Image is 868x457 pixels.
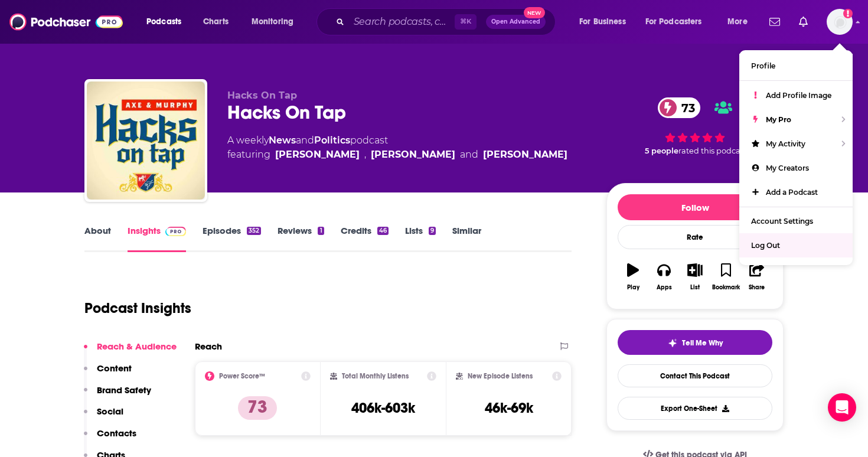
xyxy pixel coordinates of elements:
span: More [727,14,748,30]
button: Share [742,256,772,298]
p: Social [97,406,123,417]
div: 352 [247,227,261,235]
h2: Power Score™ [219,372,265,380]
img: User Profile [827,9,853,35]
span: My Creators [766,164,809,172]
span: Profile [751,61,775,70]
ul: Show profile menu [739,50,853,265]
span: For Business [579,14,626,30]
div: 73 5 peoplerated this podcast [606,90,784,163]
h3: 46k-69k [485,399,533,417]
button: Brand Safety [84,384,151,406]
p: Content [97,363,132,374]
span: My Pro [766,115,791,124]
svg: Add a profile image [843,9,853,18]
img: Hacks On Tap [87,81,205,200]
a: Episodes352 [203,225,261,252]
a: Add Profile Image [739,83,853,107]
div: Open Intercom Messenger [828,393,856,422]
span: Monitoring [252,14,293,30]
span: For Podcasters [645,14,702,30]
span: New [524,7,545,18]
button: Reach & Audience [84,341,177,363]
h2: Total Monthly Listens [342,372,409,380]
button: Show profile menu [827,9,853,35]
div: 46 [377,227,389,235]
a: Contact This Podcast [618,364,772,387]
div: List [690,284,700,291]
a: Mike Murphy [483,148,567,162]
a: Politics [314,135,350,146]
button: Content [84,363,132,384]
div: Share [749,284,765,291]
button: List [680,256,710,298]
span: featuring [227,148,567,162]
div: 1 [318,227,324,235]
button: Bookmark [710,256,741,298]
div: Rate [618,225,772,249]
button: open menu [719,12,762,31]
span: 5 people [645,146,678,155]
div: Apps [657,284,672,291]
button: Apps [648,256,679,298]
span: My Activity [766,139,805,148]
h2: New Episode Listens [468,372,533,380]
div: Bookmark [712,284,740,291]
button: Social [84,406,123,427]
span: ⌘ K [455,14,477,30]
a: Add a Podcast [739,180,853,204]
a: 73 [658,97,701,118]
button: open menu [571,12,641,31]
span: Account Settings [751,217,813,226]
input: Search podcasts, credits, & more... [349,12,455,31]
p: Contacts [97,427,136,439]
span: and [296,135,314,146]
h3: 406k-603k [351,399,415,417]
img: Podchaser - Follow, Share and Rate Podcasts [9,11,123,33]
button: Export One-Sheet [618,397,772,420]
a: Lists9 [405,225,436,252]
p: Reach & Audience [97,341,177,352]
a: About [84,225,111,252]
a: Profile [739,54,853,78]
span: rated this podcast [678,146,747,155]
button: open menu [138,12,197,31]
a: Credits46 [341,225,389,252]
div: Search podcasts, credits, & more... [328,8,567,35]
button: Open AdvancedNew [486,15,546,29]
a: Reviews1 [278,225,324,252]
p: Brand Safety [97,384,151,396]
span: Logged in as lorenzaingram [827,9,853,35]
span: and [460,148,478,162]
button: Play [618,256,648,298]
a: Charts [195,12,236,31]
img: tell me why sparkle [668,338,677,348]
button: open menu [638,12,719,31]
span: Log Out [751,241,780,250]
span: Charts [203,14,229,30]
a: News [269,135,296,146]
h2: Reach [195,341,222,352]
span: Podcasts [146,14,181,30]
p: 73 [238,396,277,420]
span: , [364,148,366,162]
button: Follow [618,194,772,220]
span: Open Advanced [491,19,540,25]
a: Robert Gibbs [371,148,455,162]
a: Account Settings [739,209,853,233]
img: Podchaser Pro [165,227,186,236]
a: InsightsPodchaser Pro [128,225,186,252]
div: Play [627,284,639,291]
a: My Creators [739,156,853,180]
button: Contacts [84,427,136,449]
a: David Axelrod [275,148,360,162]
button: open menu [243,12,309,31]
span: Add a Podcast [766,188,818,197]
a: Show notifications dropdown [794,12,812,32]
span: 73 [670,97,701,118]
span: Hacks On Tap [227,90,297,101]
a: Show notifications dropdown [765,12,785,32]
div: A weekly podcast [227,133,567,162]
